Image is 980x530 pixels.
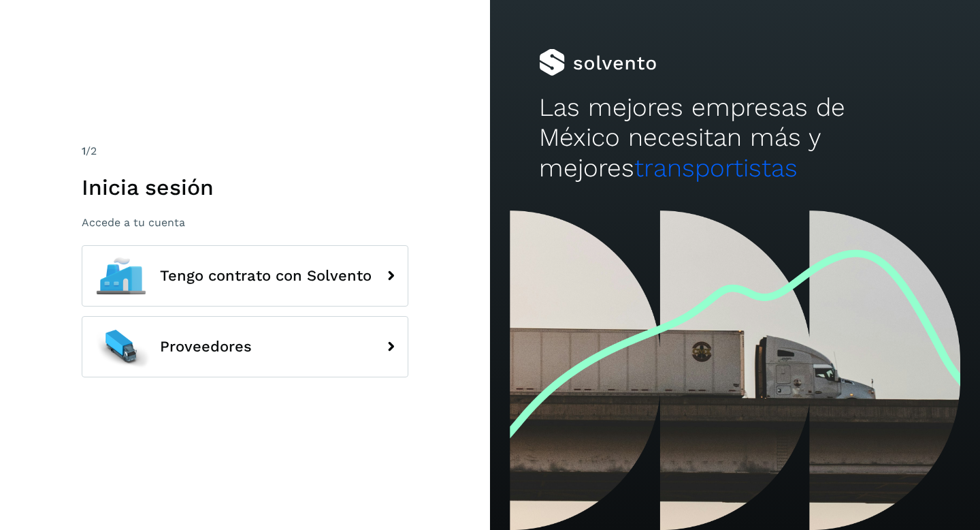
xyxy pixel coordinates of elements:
h1: Inicia sesión [82,174,408,200]
span: Proveedores [160,339,252,355]
p: Accede a tu cuenta [82,216,408,229]
button: Proveedores [82,316,408,377]
h2: Las mejores empresas de México necesitan más y mejores [539,93,931,183]
button: Tengo contrato con Solvento [82,245,408,307]
span: 1 [82,144,86,157]
span: Tengo contrato con Solvento [160,268,372,284]
div: /2 [82,143,408,159]
span: transportistas [634,153,798,183]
